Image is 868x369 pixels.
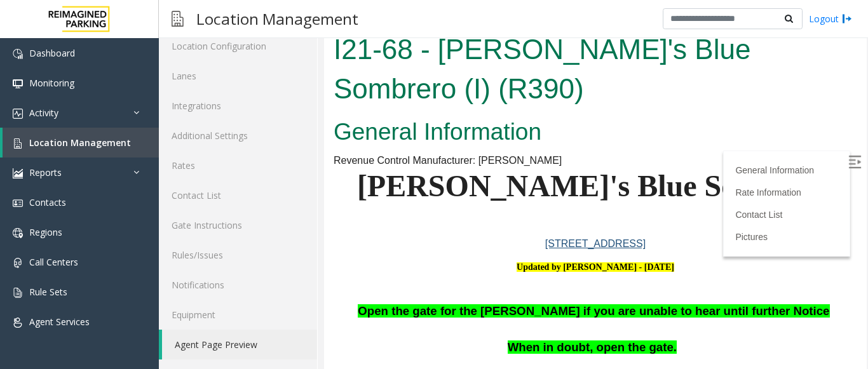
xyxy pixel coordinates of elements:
[411,137,490,147] a: General Information
[10,88,533,121] h2: General Information
[159,61,317,91] a: Lanes
[10,2,533,80] h1: I21-68 - [PERSON_NAME]'s Blue Sombrero (I) (R390)
[159,270,317,300] a: Notifications
[190,3,365,34] h3: Location Management
[13,228,23,238] img: 'icon'
[221,210,322,221] a: [STREET_ADDRESS]
[13,79,23,89] img: 'icon'
[29,47,75,59] span: Dashboard
[193,234,350,244] b: Updated by [PERSON_NAME] - [DATE]
[411,204,444,214] a: Pictures
[10,127,238,138] span: Revenue Control Manufacturer: [PERSON_NAME]
[29,286,67,298] span: Rule Sets
[184,312,353,326] span: When in doubt, open the gate.
[13,258,23,268] img: 'icon'
[524,128,537,140] img: Open/Close Sidebar Menu
[13,109,23,119] img: 'icon'
[159,180,317,210] a: Contact List
[29,226,62,238] span: Regions
[809,12,852,25] a: Logout
[159,151,317,180] a: Rates
[172,3,184,34] img: pageIcon
[159,91,317,121] a: Integrations
[159,300,317,330] a: Equipment
[13,168,23,178] img: 'icon'
[159,210,317,240] a: Gate Instructions
[159,240,317,270] a: Rules/Issues
[162,330,317,359] a: Agent Page Preview
[29,166,62,178] span: Reports
[159,121,317,151] a: Additional Settings
[159,31,317,61] a: Location Configuration
[842,12,852,25] img: logout
[33,141,510,175] span: [PERSON_NAME]'s Blue Sombrero
[13,318,23,328] img: 'icon'
[29,196,66,208] span: Contacts
[13,288,23,298] img: 'icon'
[34,276,505,290] span: Open the gate for the [PERSON_NAME] if you are unable to hear until further Notice
[29,137,131,149] span: Location Management
[29,107,58,119] span: Activity
[411,159,477,170] a: Rate Information
[3,128,159,158] a: Location Management
[13,198,23,208] img: 'icon'
[29,256,78,268] span: Call Centers
[13,49,23,59] img: 'icon'
[29,77,74,89] span: Monitoring
[29,316,90,328] span: Agent Services
[411,182,458,192] a: Contact List
[13,138,23,149] img: 'icon'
